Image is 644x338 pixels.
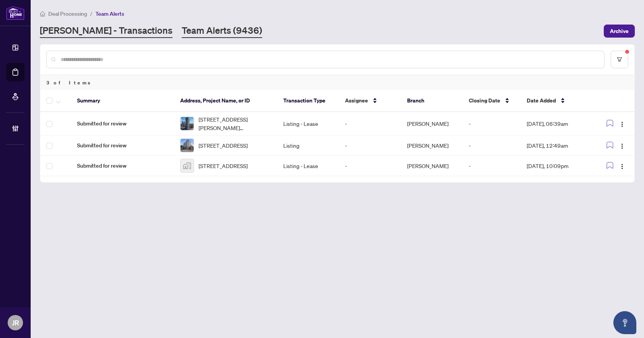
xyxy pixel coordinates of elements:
[401,135,463,156] td: [PERSON_NAME]
[469,96,500,105] span: Closing Date
[339,156,401,176] td: -
[174,90,277,112] th: Address, Project Name, or ID
[40,24,172,38] a: [PERSON_NAME] - Transactions
[463,112,521,135] td: -
[77,162,168,170] span: Submitted for review
[277,90,339,112] th: Transaction Type
[613,311,636,334] button: Open asap
[604,25,635,38] button: Archive
[619,143,625,149] img: Logo
[181,159,194,172] img: thumbnail-img
[401,90,463,112] th: Branch
[40,75,634,90] div: 3 of Items
[401,112,463,135] td: [PERSON_NAME]
[527,96,556,105] span: Date Added
[619,121,625,127] img: Logo
[199,162,248,170] span: [STREET_ADDRESS]
[616,117,628,130] button: Logo
[617,57,622,62] span: filter
[277,135,339,156] td: Listing
[181,117,194,130] img: thumbnail-img
[181,139,194,152] img: thumbnail-img
[345,96,368,105] span: Assignee
[12,317,19,328] span: JR
[463,90,521,112] th: Closing Date
[71,90,174,112] th: Summary
[182,24,262,38] a: Team Alerts (9436)
[40,11,45,16] span: home
[77,141,168,150] span: Submitted for review
[463,135,521,156] td: -
[199,141,248,150] span: [STREET_ADDRESS]
[616,160,628,172] button: Logo
[277,156,339,176] td: Listing - Lease
[77,119,168,128] span: Submitted for review
[95,10,124,17] span: Team Alerts
[48,10,87,17] span: Deal Processing
[90,9,92,18] li: /
[339,90,401,112] th: Assignee
[610,25,629,37] span: Archive
[616,139,628,152] button: Logo
[521,156,595,176] td: [DATE], 10:09pm
[463,156,521,176] td: -
[401,156,463,176] td: [PERSON_NAME]
[619,163,625,170] img: Logo
[521,112,595,135] td: [DATE], 06:39am
[339,135,401,156] td: -
[339,112,401,135] td: -
[277,112,339,135] td: Listing - Lease
[6,6,25,20] img: logo
[199,115,271,132] span: [STREET_ADDRESS][PERSON_NAME][PERSON_NAME]
[521,135,595,156] td: [DATE], 12:49am
[611,51,628,68] button: filter
[521,90,595,112] th: Date Added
